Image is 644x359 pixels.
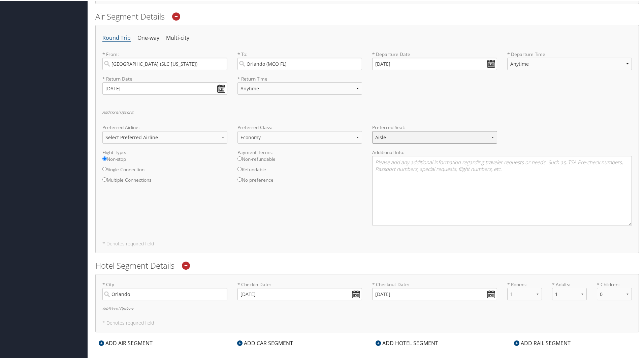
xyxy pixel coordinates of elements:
[552,280,587,287] label: * Adults:
[237,148,362,155] label: Payment Terms:
[102,123,227,130] label: Preferred Airline:
[102,75,227,82] label: * Return Date
[237,177,242,181] input: No preference
[137,31,159,43] li: One-way
[237,176,362,186] label: No preference
[237,156,242,160] input: Non-refundable
[95,338,156,347] div: ADD AIR SEGMENT
[102,320,632,325] h5: * Denotes required field
[237,123,362,130] label: Preferred Class:
[372,280,497,300] label: * Checkout Date:
[372,287,497,300] input: * Checkout Date:
[372,57,497,69] input: MM/DD/YYYY
[102,110,632,113] h6: Additional Options:
[372,50,497,57] label: * Departure Date
[102,82,227,94] input: MM/DD/YYYY
[237,280,362,300] label: * Checkin Date:
[102,156,107,160] input: Non-stop
[102,166,227,176] label: Single Connection
[95,259,639,271] h2: Hotel Segment Details
[237,50,362,69] label: * To:
[102,177,107,181] input: Multiple Connections
[237,166,242,171] input: Refundable
[507,50,632,75] label: * Departure Time
[237,75,362,82] label: * Return Time
[102,241,632,245] h5: * Denotes required field
[102,280,227,300] label: * City
[507,57,632,69] select: * Departure Time
[597,280,632,287] label: * Children:
[102,306,632,310] h6: Additional Options:
[102,50,227,69] label: * From:
[237,57,362,69] input: City or Airport Code
[237,287,362,300] input: * Checkin Date:
[237,155,362,166] label: Non-refundable
[102,155,227,166] label: Non-stop
[237,166,362,176] label: Refundable
[102,148,227,155] label: Flight Type:
[372,338,442,347] div: ADD HOTEL SEGMENT
[372,148,632,155] label: Additional Info:
[507,280,542,287] label: * Rooms:
[511,338,574,347] div: ADD RAIL SEGMENT
[372,123,497,130] label: Preferred Seat:
[102,176,227,186] label: Multiple Connections
[166,31,189,43] li: Multi-city
[102,57,227,69] input: City or Airport Code
[102,31,131,43] li: Round Trip
[102,166,107,171] input: Single Connection
[95,10,639,22] h2: Air Segment Details
[234,338,296,347] div: ADD CAR SEGMENT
